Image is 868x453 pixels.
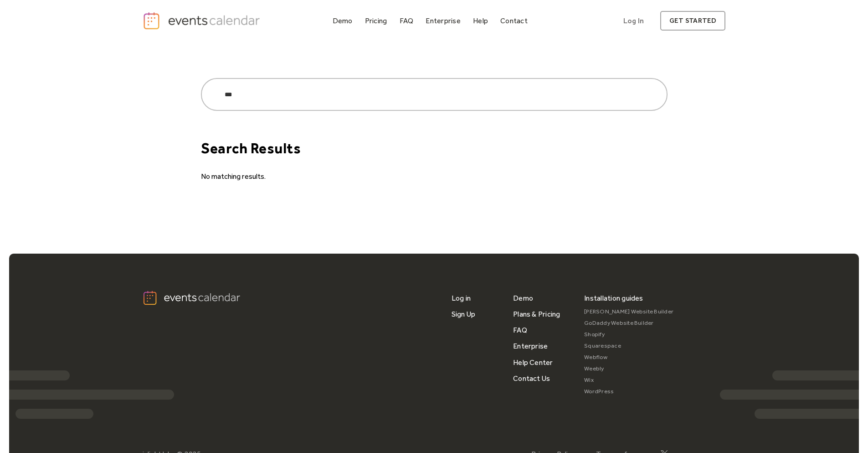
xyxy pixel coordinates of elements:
[201,172,668,181] div: No matching results.
[329,15,356,27] a: Demo
[513,338,548,354] a: Enterprise
[584,363,673,375] a: Weebly
[584,386,673,397] a: WordPress
[513,354,553,370] a: Help Center
[452,306,476,322] a: Sign Up
[396,15,417,27] a: FAQ
[660,11,725,31] a: get started
[201,140,668,157] div: Search Results
[584,329,673,340] a: Shopify
[333,18,353,23] div: Demo
[513,306,560,322] a: Plans & Pricing
[584,290,643,306] div: Installation guides
[469,15,492,27] a: Help
[584,306,673,318] a: [PERSON_NAME] Website Builder
[584,352,673,363] a: Webflow
[426,18,460,23] div: Enterprise
[497,15,531,27] a: Contact
[473,18,488,23] div: Help
[513,370,550,386] a: Contact Us
[422,15,464,27] a: Enterprise
[513,322,527,338] a: FAQ
[584,375,673,386] a: Wix
[452,290,471,306] a: Log in
[361,15,391,27] a: Pricing
[143,11,263,30] a: home
[500,18,528,23] div: Contact
[365,18,387,23] div: Pricing
[614,11,653,31] a: Log In
[400,18,414,23] div: FAQ
[513,290,533,306] a: Demo
[584,340,673,352] a: Squarespace
[584,318,673,329] a: GoDaddy Website Builder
